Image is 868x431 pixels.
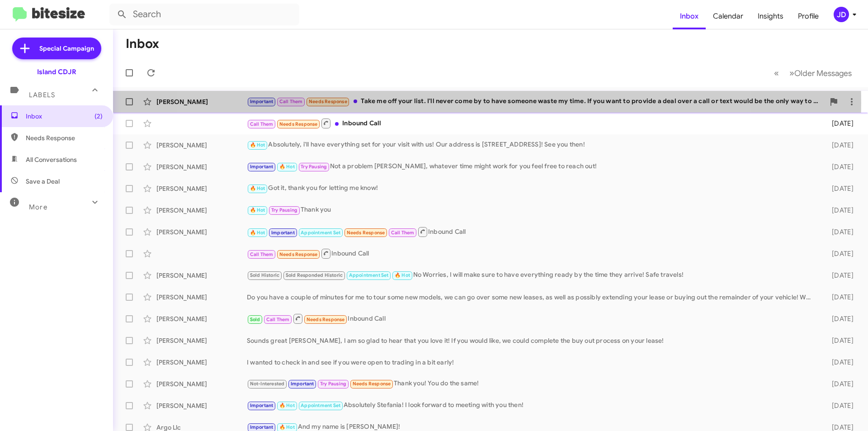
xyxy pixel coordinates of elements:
span: « [774,67,779,79]
span: Important [250,164,274,170]
div: [PERSON_NAME] [156,141,247,150]
span: Call Them [391,230,415,236]
span: Call Them [250,251,274,257]
div: Thank you! You do the same! [247,379,817,389]
div: [DATE] [817,271,861,280]
div: Inbound Call [247,118,817,129]
div: Inbound Call [247,226,817,237]
span: Sold Historic [250,272,280,278]
div: [DATE] [817,358,861,367]
nav: Page navigation example [769,64,857,82]
div: [DATE] [817,227,861,237]
div: [PERSON_NAME] [156,358,247,367]
span: 🔥 Hot [279,424,295,430]
div: [DATE] [817,336,861,345]
span: All Conversations [26,155,77,164]
span: Try Pausing [271,207,297,213]
div: [PERSON_NAME] [156,162,247,171]
a: Profile [791,3,826,29]
div: Thank you [247,205,817,215]
span: Needs Response [279,121,318,127]
span: Needs Response [347,230,385,236]
span: Sold Responded Historic [286,272,343,278]
span: Appointment Set [301,403,340,408]
div: No Worries, I will make sure to have everything ready by the time they arrive! Safe travels! [247,270,817,280]
span: 🔥 Hot [250,185,265,191]
span: Needs Response [279,251,318,257]
div: [PERSON_NAME] [156,293,247,302]
span: Important [250,424,274,430]
button: JD [826,7,858,22]
div: I wanted to check in and see if you were open to trading in a bit early! [247,358,817,367]
span: 🔥 Hot [279,403,295,408]
div: [PERSON_NAME] [156,314,247,323]
div: Inbound Call [247,248,817,259]
div: [PERSON_NAME] [156,206,247,215]
div: [PERSON_NAME] [156,97,247,106]
span: Needs Response [309,99,347,104]
span: Try Pausing [320,381,346,387]
span: Call Them [266,317,290,322]
div: [DATE] [817,162,861,171]
input: Search [109,4,299,25]
div: Not a problem [PERSON_NAME], whatever time might work for you feel free to reach out! [247,161,817,172]
button: Previous [769,64,784,82]
div: [DATE] [817,401,861,410]
div: [DATE] [817,119,861,128]
a: Calendar [706,3,750,29]
div: [PERSON_NAME] [156,227,247,237]
a: Special Campaign [12,38,101,59]
div: Island CDJR [37,67,76,76]
a: Insights [750,3,791,29]
div: [PERSON_NAME] [156,379,247,388]
span: Needs Response [307,317,345,322]
span: More [29,203,47,211]
span: Older Messages [794,68,852,78]
span: Needs Response [353,381,391,387]
div: [DATE] [817,293,861,302]
span: Try Pausing [301,164,327,170]
div: Absolutely Stefania! I look forward to meeting with you then! [247,400,817,411]
div: [DATE] [817,141,861,150]
span: Not-Interested [250,381,285,387]
div: [DATE] [817,206,861,215]
div: Take me off your list. I'll never come by to have someone waste my time. If you want to provide a... [247,96,825,107]
span: Appointment Set [301,230,340,236]
div: Sounds great [PERSON_NAME], I am so glad to hear that you love it! If you would like, we could co... [247,336,817,345]
div: [PERSON_NAME] [156,401,247,410]
div: [DATE] [817,184,861,193]
div: [DATE] [817,379,861,388]
button: Next [784,64,857,82]
div: [PERSON_NAME] [156,184,247,193]
div: [DATE] [817,249,861,258]
span: Appointment Set [349,272,389,278]
div: Do you have a couple of minutes for me to tour some new models, we can go over some new leases, a... [247,293,817,302]
span: Needs Response [26,133,103,142]
div: Inbound Call [247,313,817,324]
div: [DATE] [817,314,861,323]
div: [PERSON_NAME] [156,336,247,345]
span: Call Them [279,99,303,104]
span: Important [291,381,314,387]
h1: Inbox [126,37,159,51]
div: JD [834,7,849,22]
span: » [789,67,794,79]
div: [PERSON_NAME] [156,271,247,280]
span: Important [250,403,274,408]
span: Special Campaign [39,44,94,53]
span: 🔥 Hot [250,230,265,236]
a: Inbox [673,3,706,29]
span: 🔥 Hot [279,164,295,170]
span: Important [271,230,295,236]
span: 🔥 Hot [395,272,410,278]
div: Absolutely, i'll have everything set for your visit with us! Our address is [STREET_ADDRESS]! See... [247,140,817,150]
div: Got it, thank you for letting me know! [247,183,817,194]
span: Important [250,99,274,104]
span: 🔥 Hot [250,142,265,148]
span: Save a Deal [26,177,60,186]
span: (2) [94,112,103,121]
